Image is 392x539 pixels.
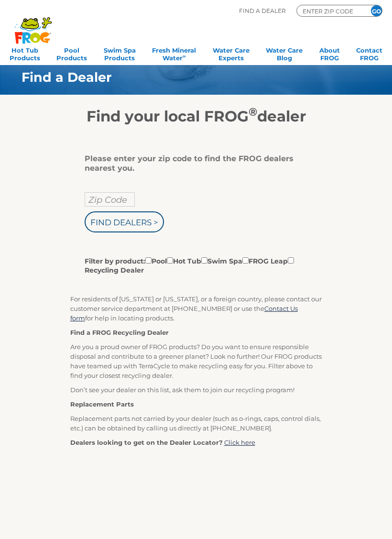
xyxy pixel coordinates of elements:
a: PoolProducts [56,44,87,63]
input: Filter by product:PoolHot TubSwim SpaFROG LeapRecycling Dealer [201,257,207,264]
h2: Find your local FROG dealer [7,107,385,125]
a: Water CareBlog [266,44,303,63]
a: AboutFROG [319,44,340,63]
sup: ® [249,105,257,119]
div: Please enter your zip code to find the FROG dealers nearest you. [85,154,301,173]
img: Frog Products Logo [10,5,57,44]
a: Swim SpaProducts [104,44,136,63]
strong: Replacement Parts [70,400,134,408]
input: GO [371,5,382,16]
p: Are you a proud owner of FROG products? Do you want to ensure responsible disposal and contribute... [70,342,322,380]
strong: Find a FROG Recycling Dealer [70,329,169,336]
a: Water CareExperts [213,44,250,63]
input: Filter by product:PoolHot TubSwim SpaFROG LeapRecycling Dealer [242,257,249,264]
label: Filter by product: Pool Hot Tub Swim Spa FROG Leap Recycling Dealer [85,255,301,275]
a: Hot TubProducts [10,44,40,63]
h1: Find a Dealer [22,70,347,85]
a: Fresh MineralWater∞ [152,44,196,63]
input: Filter by product:PoolHot TubSwim SpaFROG LeapRecycling Dealer [145,257,152,264]
p: Don’t see your dealer on this list, ask them to join our recycling program! [70,385,322,395]
p: Replacement parts not carried by your dealer (such as o-rings, caps, control dials, etc.) can be ... [70,414,322,433]
a: ContactFROG [356,44,382,63]
input: Filter by product:PoolHot TubSwim SpaFROG LeapRecycling Dealer [288,257,294,264]
a: Click here [224,439,255,446]
input: Filter by product:PoolHot TubSwim SpaFROG LeapRecycling Dealer [167,257,173,264]
sup: ∞ [183,54,186,59]
p: For residents of [US_STATE] or [US_STATE], or a foreign country, please contact our customer serv... [70,294,322,323]
p: Find A Dealer [239,5,286,17]
input: Find Dealers > [85,211,164,232]
strong: Dealers looking to get on the Dealer Locator? [70,439,223,446]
